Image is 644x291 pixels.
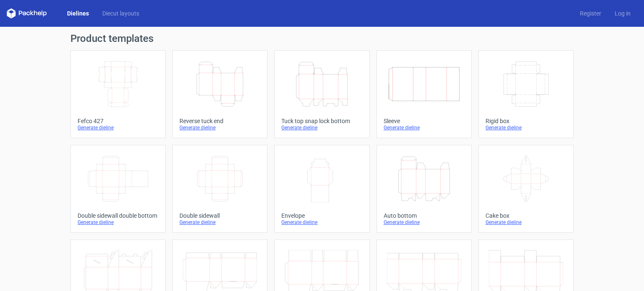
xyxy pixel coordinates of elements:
[179,118,260,124] div: Reverse tuck end
[281,212,362,219] div: Envelope
[478,145,574,233] a: Cake boxGenerate dieline
[78,219,158,226] div: Generate dieline
[78,124,158,131] div: Generate dieline
[179,124,260,131] div: Generate dieline
[274,145,369,233] a: EnvelopeGenerate dieline
[384,118,465,124] div: Sleeve
[70,33,574,44] h1: Product templates
[486,118,566,124] div: Rigid box
[172,145,267,233] a: Double sidewallGenerate dieline
[172,50,267,138] a: Reverse tuck endGenerate dieline
[274,50,369,138] a: Tuck top snap lock bottomGenerate dieline
[573,9,608,18] a: Register
[486,124,566,131] div: Generate dieline
[78,118,158,124] div: Fefco 427
[78,212,158,219] div: Double sidewall double bottom
[179,219,260,226] div: Generate dieline
[179,212,260,219] div: Double sidewall
[384,219,465,226] div: Generate dieline
[377,145,472,233] a: Auto bottomGenerate dieline
[281,118,362,124] div: Tuck top snap lock bottom
[70,145,166,233] a: Double sidewall double bottomGenerate dieline
[486,219,566,226] div: Generate dieline
[377,50,472,138] a: SleeveGenerate dieline
[478,50,574,138] a: Rigid boxGenerate dieline
[608,9,637,18] a: Log in
[70,50,166,138] a: Fefco 427Generate dieline
[384,212,465,219] div: Auto bottom
[384,124,465,131] div: Generate dieline
[281,219,362,226] div: Generate dieline
[60,9,96,18] a: Dielines
[281,124,362,131] div: Generate dieline
[96,9,146,18] a: Diecut layouts
[486,212,566,219] div: Cake box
